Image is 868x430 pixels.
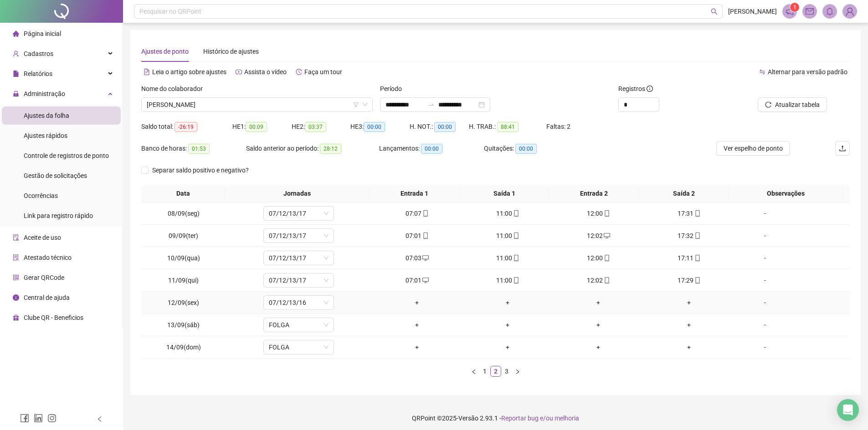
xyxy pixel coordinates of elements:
[324,211,329,216] span: down
[603,233,610,239] span: desktop
[647,342,731,352] div: +
[320,144,341,154] span: 28:12
[232,121,292,132] div: HE 1:
[269,207,329,220] span: 07/12/13/17
[603,277,610,283] span: mobile
[693,277,701,283] span: mobile
[421,277,429,283] span: desktop
[24,70,52,77] span: Relatórios
[324,278,329,283] span: down
[380,84,408,94] label: Período
[375,342,459,352] div: +
[269,296,329,309] span: 07/12/13/16
[490,366,501,377] li: 2
[269,340,329,354] span: FOLGA
[147,98,367,111] span: JOÃO VITOR ROCHA ARAÚJO
[843,5,857,18] img: 27097
[729,185,843,202] th: Observações
[647,320,731,330] div: +
[175,122,197,132] span: -26:19
[466,231,550,241] div: 11:00
[647,208,731,218] div: 17:31
[468,366,479,377] button: left
[837,399,859,421] div: Open Intercom Messenger
[549,185,639,202] th: Entrada 2
[512,255,519,261] span: mobile
[24,132,67,139] span: Ajustes rápidos
[141,84,209,94] label: Nome do colaborador
[169,232,198,239] span: 09/09(ter)
[13,254,19,261] span: solution
[13,234,19,241] span: audit
[512,210,519,217] span: mobile
[468,366,479,377] li: Página anterior
[793,4,796,10] span: 1
[166,344,201,351] span: 14/09(dom)
[24,234,61,241] span: Aceite de uso
[375,298,459,308] div: +
[24,294,70,301] span: Central de ajuda
[466,298,550,308] div: +
[24,212,93,219] span: Link para registro rápido
[512,366,523,377] button: right
[647,253,731,263] div: 17:11
[364,122,385,132] span: 00:00
[738,298,792,308] div: -
[269,318,329,332] span: FOLGA
[491,366,501,376] a: 2
[168,277,199,284] span: 11/09(qui)
[512,366,523,377] li: Próxima página
[557,298,640,308] div: +
[497,122,519,132] span: 88:41
[738,253,792,263] div: -
[269,229,329,243] span: 07/12/13/17
[557,342,640,352] div: +
[484,143,572,154] div: Quitações:
[557,208,640,218] div: 12:00
[375,208,459,218] div: 07:07
[24,172,87,179] span: Gestão de solicitações
[716,141,790,156] button: Ver espelho de ponto
[296,69,302,75] span: history
[353,102,359,107] span: filter
[141,185,225,202] th: Data
[421,255,429,261] span: desktop
[269,273,329,287] span: 07/12/13/17
[168,299,199,306] span: 12/09(sex)
[304,68,342,76] span: Faça um tour
[515,369,520,374] span: right
[236,69,242,75] span: youtube
[738,208,792,218] div: -
[13,294,19,301] span: info-circle
[466,208,550,218] div: 11:00
[557,320,640,330] div: +
[24,314,83,321] span: Clube QR - Beneficios
[826,7,834,15] span: bell
[244,68,287,76] span: Assista o vídeo
[24,254,72,261] span: Atestado técnico
[512,277,519,283] span: mobile
[168,210,200,217] span: 08/09(seg)
[427,101,435,108] span: swap-right
[501,366,512,377] li: 3
[24,112,69,119] span: Ajustes da folha
[47,414,56,423] span: instagram
[839,145,846,152] span: upload
[144,69,150,75] span: file-text
[375,275,459,285] div: 07:01
[469,121,546,132] div: H. TRAB.:
[24,90,65,97] span: Administração
[324,344,329,350] span: down
[786,7,794,15] span: notification
[34,414,43,423] span: linkedin
[765,101,771,108] span: reload
[647,298,731,308] div: +
[639,185,729,202] th: Saída 2
[724,143,783,153] span: Ver espelho de ponto
[466,253,550,263] div: 11:00
[434,122,456,132] span: 00:00
[501,415,579,422] span: Reportar bug e/ou melhoria
[806,7,814,15] span: mail
[466,342,550,352] div: +
[152,68,226,76] span: Leia o artigo sobre ajustes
